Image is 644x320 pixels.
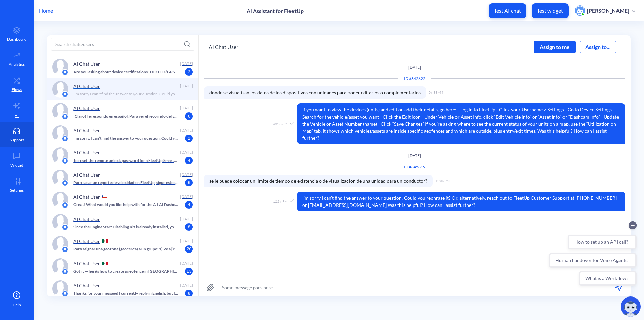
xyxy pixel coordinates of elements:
[73,150,100,155] p: AI Chat User
[62,290,68,297] img: platform icon
[7,36,27,42] p: Dashboard
[73,135,179,141] p: I’m sorry, I can’t find the answer to your question. Could you rephrase it or share more details ...
[73,157,179,164] p: To reset the remote unlock password for a FleetUp SmartLock 4CJ (your FleetUp account password us...
[47,278,198,300] a: platform iconAI Chat User [DATE]Thanks for your message! I currently reply in English, but I’m ha...
[62,224,68,231] img: platform icon
[571,5,639,17] button: user photo[PERSON_NAME]
[587,7,629,14] p: [PERSON_NAME]
[185,157,193,164] span: 4
[273,199,287,204] span: 12:36 PM
[185,179,193,186] span: 6
[73,216,100,222] p: AI Chat User
[297,192,625,211] span: I'm sorry I can't find the answer to your question. Could you rephrase it? Or, alternatively, rea...
[73,91,179,97] p: I'm sorry I can't find the answer to your question. Could you rephrase it? Or, alternatively, rea...
[102,195,107,198] img: CL
[73,105,100,111] p: AI Chat User
[73,238,100,244] p: AI Chat User
[532,3,569,18] button: Test widget
[185,245,193,253] span: 20
[73,180,179,186] p: Para sacar un reporte de velocidad en FleetUp, sigue estos pasos: - Ve a Dashboard/Report y entra...
[435,178,450,183] span: 12:36 PM
[179,105,193,111] div: [DATE]
[102,262,108,265] img: MX
[39,7,53,15] p: Home
[47,167,198,189] a: platform iconAI Chat User [DATE]Para sacar un reporte de velocidad en FleetUp, sigue estos pasos:...
[273,121,287,126] span: 08:33 AM
[537,7,563,14] p: Test widget
[575,5,585,16] img: user photo
[179,61,193,67] div: [DATE]
[62,157,68,164] img: platform icon
[73,261,100,266] p: AI Chat User
[185,268,193,275] span: 13
[73,172,100,178] p: AI Chat User
[47,78,198,100] a: platform iconAI Chat User [DATE]I'm sorry I can't find the answer to your question. Could you rep...
[185,68,193,76] span: 2
[62,268,68,275] img: platform icon
[179,282,193,288] div: [DATE]
[73,69,179,75] p: Are you asking about device certifications? Our ELD/GPS Tracker uses a Quectel 4G communication m...
[534,41,576,53] div: Assign to me
[489,3,526,18] button: Test AI chat
[51,38,194,51] input: Search chats/users
[47,100,198,123] a: platform iconAI Chat User [DATE]¡Claro! Te respondo en español. Para ver el recorrido del vehícul...
[247,8,304,14] p: AI Assistant for FleetUp
[13,302,21,308] span: Help
[73,224,179,230] p: Since the Engine Start Disabling Kit is already installed, you just need it enabled on your accou...
[32,54,90,68] button: What is a Workflow?
[62,180,68,186] img: platform icon
[185,201,193,209] span: 4
[185,223,193,231] span: 8
[73,283,100,288] p: AI Chat User
[204,86,426,99] span: donde se visualizan los datos de los dispositivos con unidades para poder editarlos o complementa...
[73,268,179,274] p: Got it — here’s how to create a geofence in [GEOGRAPHIC_DATA]: - Go to the Map tab on the home sc...
[209,43,238,51] button: AI Chat User
[62,91,68,98] img: platform icon
[73,290,179,296] p: Thanks for your message! I currently reply in English, but I’m happy to help. Here’s how to chang...
[21,17,90,32] button: How to set up an API call?
[297,103,625,144] span: If you want to view the devices (units) and edit or add their details, go here: - Log in to Fleet...
[47,211,198,233] a: platform iconAI Chat User [DATE]Since the Engine Start Disabling Kit is already installed, you ju...
[82,4,90,12] button: Collapse conversation starters
[185,135,193,142] span: 2
[10,187,24,193] p: Settings
[62,69,68,76] img: platform icon
[73,246,179,252] p: Para asignar una geozona (geocerca) a un grupo: 1) Ve a [PERSON_NAME] Mapa y haz clic en Geofence...
[47,189,198,211] a: platform iconAI Chat User [DATE]Great! What would you like help with for the A1 AI Dashcam? - Set...
[10,137,24,143] p: Support
[47,233,198,256] a: platform iconAI Chat User [DATE]Para asignar una geozona (geocerca) a un grupo: 1) Ve a [PERSON_N...
[179,149,193,155] div: [DATE]
[179,194,193,200] div: [DATE]
[47,145,198,167] a: platform iconAI Chat User [DATE]To reset the remote unlock password for a FleetUp SmartLock 4CJ (...
[429,90,443,95] span: 08:33 AM
[47,256,198,278] a: platform iconAI Chat User [DATE]Got it — here’s how to create a geofence in [GEOGRAPHIC_DATA]: - ...
[621,296,641,317] img: copilot-icon.svg
[199,278,631,296] input: Some message goes here
[15,112,19,119] p: AI
[47,56,198,78] a: platform iconAI Chat User [DATE]Are you asking about device certifications? Our ELD/GPS Tracker u...
[179,216,193,222] div: [DATE]
[47,123,198,145] a: platform iconAI Chat User [DATE]I’m sorry, I can’t find the answer to your question. Could you re...
[179,172,193,178] div: [DATE]
[62,202,68,209] img: platform icon
[62,113,68,120] img: platform icon
[2,36,90,50] button: Human handover for Voice Agents.
[73,83,100,89] p: AI Chat User
[580,41,616,53] button: Assign to...
[73,61,100,67] p: AI Chat User
[398,76,431,82] div: Conversation ID
[73,194,100,200] p: AI Chat User
[179,83,193,89] div: [DATE]
[179,260,193,266] div: [DATE]
[204,175,433,187] span: se le puede colocar un limite de tiempo de existencia o de visualizacion de una unidad para un co...
[185,112,193,120] span: 6
[179,238,193,244] div: [DATE]
[179,127,193,133] div: [DATE]
[398,164,431,170] div: Conversation ID
[185,290,193,297] span: 8
[494,7,521,14] p: Test AI chat
[204,153,625,159] p: [DATE]
[102,239,108,243] img: MX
